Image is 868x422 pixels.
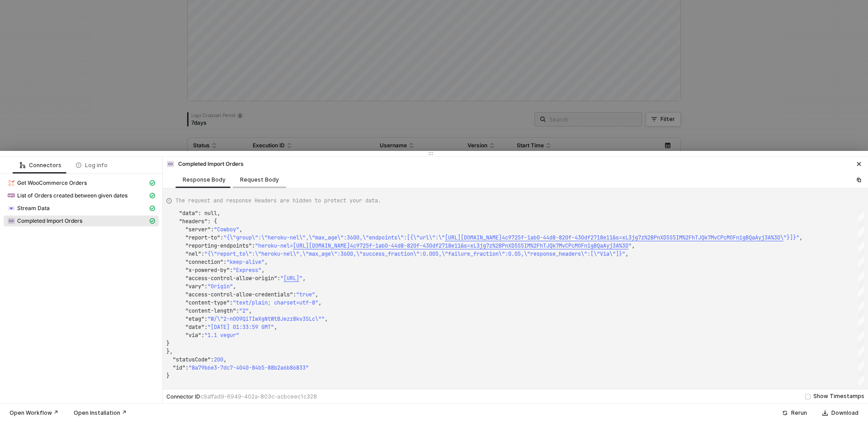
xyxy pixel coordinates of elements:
[185,267,230,274] span: "x-powered-by"
[185,307,236,314] span: "content-length"
[776,408,813,418] button: Rerun
[166,340,170,347] span: }
[4,178,159,188] span: Get WooCommerce Orders
[8,205,15,212] img: integration-icon
[226,258,264,266] span: "keep-alive"
[230,299,233,306] span: :
[185,324,204,331] span: "date"
[277,275,280,282] span: :
[799,234,802,241] span: ,
[208,283,233,290] span: "Origin"
[261,267,264,274] span: ,
[856,177,862,183] span: icon-copy-paste
[20,163,25,168] span: icon-logic
[185,315,204,323] span: "etag"
[204,250,363,258] span: "{\"report_to\":\"heroku-nel\",\"max_age\":3600,\"
[856,161,862,167] span: icon-close
[502,234,660,241] span: 4c9725f-1ab0-44d8-820f-430df2718e11&s=xL3jg7z%2BPn
[233,299,318,306] span: "text/plain; charset=utf-8"
[816,408,864,418] button: Download
[239,307,249,314] span: "2"
[8,192,15,199] img: integration-icon
[166,372,170,380] span: }
[204,324,208,331] span: :
[223,234,382,241] span: "{\"group\":\"heroku-nel\",\"max_age\":3600,\"endp
[632,242,635,249] span: ,
[274,324,277,331] span: ,
[236,307,239,314] span: :
[185,332,201,339] span: "via"
[791,409,807,417] div: Rerun
[822,410,828,416] span: icon-download
[74,409,127,417] div: Open Installation ↗
[8,217,15,225] img: integration-icon
[8,179,15,187] img: integration-icon
[325,315,328,323] span: ,
[4,216,159,226] span: Completed Import Orders
[20,162,61,169] div: Connectors
[211,226,214,233] span: :
[283,275,299,282] span: [URL]
[150,180,155,186] span: icon-cards
[782,410,788,416] span: icon-success-page
[204,332,239,339] span: "1.1 vegur"
[17,179,87,187] span: Get WooCommerce Orders
[363,250,521,258] span: success_fraction\":0.005,\"failure_fraction\":0.05
[185,242,252,249] span: "reporting-endpoints"
[508,242,628,249] span: XD5S5IM%2FhTJQk7MvCPcMOFn1gBQaAyj3A%3D
[183,176,226,183] div: Response Body
[17,217,82,225] span: Completed Import Orders
[813,392,864,401] div: Show Timestamps
[173,364,185,371] span: "id"
[293,291,296,298] span: :
[211,356,214,363] span: :
[208,315,325,323] span: "W/\"2-nOO9QiTIwXgNtWtBJezz8kv3SLc\""
[179,210,198,217] span: "data"
[68,408,132,418] button: Open Installation ↗
[4,408,64,418] button: Open Workflow ↗
[166,348,173,355] span: },
[249,307,252,314] span: ,
[831,409,859,417] div: Download
[208,324,274,331] span: "[DATE] 01:33:59 GMT"
[252,242,255,249] span: :
[318,299,321,306] span: ,
[240,176,279,183] div: Request Body
[233,267,261,274] span: "Express"
[185,291,293,298] span: "access-control-allow-credentials"
[150,218,155,224] span: icon-cards
[17,205,50,212] span: Stream Data
[230,267,233,274] span: :
[167,160,174,168] img: integration-icon
[200,393,317,400] span: c9affad9-6949-402a-803c-acbceec1c328
[625,250,628,258] span: ,
[201,250,204,258] span: :
[4,203,159,214] span: Stream Data
[223,356,226,363] span: ,
[173,356,211,363] span: "statusCode"
[628,242,632,249] span: "
[239,226,242,233] span: ,
[17,192,127,199] span: List of Orders created between given dates
[166,160,244,168] div: Completed Import Orders
[214,356,223,363] span: 200
[293,242,350,249] span: [URL][DOMAIN_NAME]
[166,393,317,400] div: Connector ID
[9,409,58,417] div: Open Workflow ↗
[299,275,302,282] span: "
[150,193,155,198] span: icon-cards
[179,218,208,225] span: "headers"
[302,275,306,282] span: ,
[255,242,293,249] span: "heroku-nel=
[185,364,189,371] span: :
[150,206,155,211] span: icon-cards
[4,190,159,201] span: List of Orders created between given dates
[76,162,108,169] div: Log info
[185,299,230,306] span: "content-type"
[185,226,211,233] span: "server"
[350,242,508,249] span: 4c9725f-1ab0-44d8-820f-430df2718e11&s=xL3jg7z%2BPn
[204,315,208,323] span: :
[185,234,220,241] span: "report-to"
[185,250,201,258] span: "nel"
[185,283,204,290] span: "vary"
